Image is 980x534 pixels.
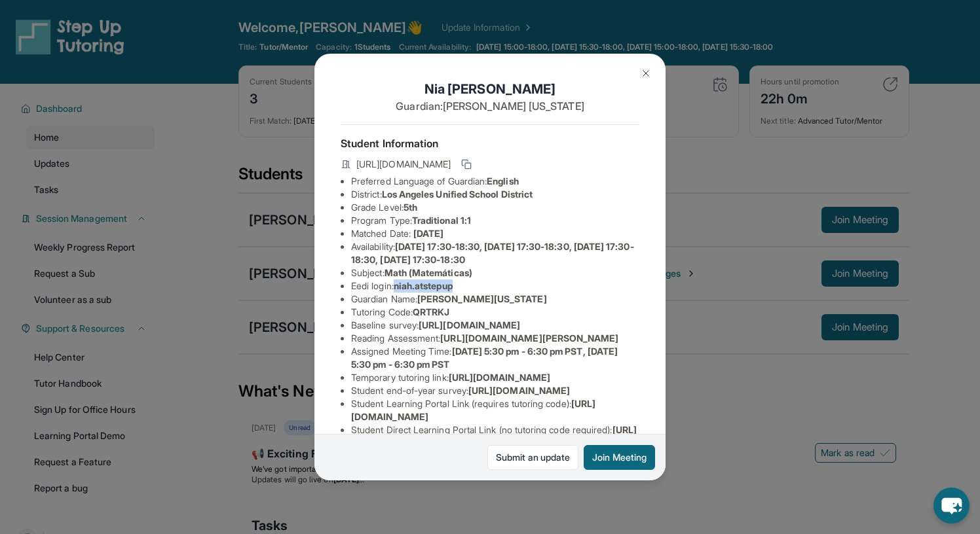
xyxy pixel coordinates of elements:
li: Student Learning Portal Link (requires tutoring code) : [351,397,639,423]
span: English [487,175,519,187]
a: Submit an update [487,445,578,470]
p: Guardian: [PERSON_NAME] [US_STATE] [341,98,639,114]
li: Eedi login : [351,279,639,293]
span: niah.atstepup [394,280,453,291]
li: Baseline survey : [351,319,639,332]
span: [URL][DOMAIN_NAME] [449,372,550,383]
h1: Nia [PERSON_NAME] [341,80,639,98]
span: QRTRKJ [413,306,449,317]
li: Reading Assessment : [351,332,639,345]
span: [URL][DOMAIN_NAME] [419,319,520,330]
button: Copy link [459,156,474,172]
button: chat-button [933,488,970,524]
span: [URL][DOMAIN_NAME] [356,158,451,171]
li: Guardian Name : [351,293,639,306]
img: Close Icon [641,68,651,79]
li: Program Type: [351,214,639,227]
span: [DATE] 17:30-18:30, [DATE] 17:30-18:30, [DATE] 17:30-18:30, [DATE] 17:30-18:30 [351,241,634,265]
span: Math (Matemáticas) [385,267,472,278]
span: 5th [404,202,417,213]
span: [PERSON_NAME][US_STATE] [417,293,547,304]
li: Availability: [351,240,639,266]
button: Join Meeting [584,445,655,470]
span: [URL][DOMAIN_NAME][PERSON_NAME] [440,332,618,344]
li: Temporary tutoring link : [351,371,639,384]
span: [DATE] 5:30 pm - 6:30 pm PST, [DATE] 5:30 pm - 6:30 pm PST [351,346,618,370]
li: Tutoring Code : [351,306,639,319]
li: Preferred Language of Guardian: [351,175,639,188]
li: Student Direct Learning Portal Link (no tutoring code required) : [351,423,639,450]
li: District: [351,188,639,201]
li: Student end-of-year survey : [351,384,639,397]
h4: Student Information [341,135,639,151]
li: Assigned Meeting Time : [351,345,639,371]
span: Los Angeles Unified School District [382,188,533,200]
span: [URL][DOMAIN_NAME] [468,385,570,396]
span: Traditional 1:1 [412,215,471,226]
span: [DATE] [413,228,443,239]
li: Grade Level: [351,201,639,214]
li: Subject : [351,266,639,279]
li: Matched Date: [351,227,639,240]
